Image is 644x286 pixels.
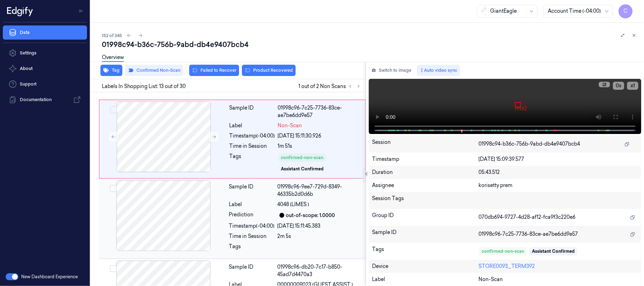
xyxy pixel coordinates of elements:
[286,212,335,219] div: out-of-scope: 1.0000
[627,82,638,90] button: x1
[100,65,122,76] button: Tag
[372,195,478,206] div: Session Tags
[369,65,414,76] button: Switch to image
[613,82,624,90] button: 0s
[230,142,275,150] div: Time in Session
[102,54,124,62] a: Overview
[278,104,361,119] div: 01998c96-7c25-7736-83ce-ae7be6dd9e57
[278,132,361,140] div: [DATE] 15:11:30.926
[229,233,275,240] div: Time in Session
[278,222,361,230] div: [DATE] 15:11:45.383
[372,276,478,283] div: Label
[102,33,122,39] span: 152 of 345
[278,183,361,198] div: 01998c96-9ee7-729d-8349-46335b2d0d6b
[278,142,361,150] div: 1m 51s
[478,276,503,283] span: Non-Scan
[532,248,575,255] div: Assistant Confirmed
[372,139,478,150] div: Session
[242,65,296,76] button: Product Recovered
[76,5,87,17] button: Toggle Navigation
[482,248,524,255] div: confirmed-non-scan
[372,156,478,163] div: Timestamp
[478,230,578,238] span: 01998c96-7c25-7736-83ce-ae7be6dd9e57
[3,77,87,91] a: Support
[102,83,186,90] span: Labels In Shopping List: 13 out of 30
[478,169,638,176] div: 05:43.512
[110,185,117,192] button: Select row
[281,166,324,172] div: Assistant Confirmed
[281,154,324,161] div: confirmed-non-scan
[230,104,275,119] div: Sample ID
[229,243,275,254] div: Tags
[478,214,575,221] span: 070db694-9727-4d28-af12-fca9f3c220e6
[230,132,275,140] div: Timestamp (-04:00)
[372,212,478,223] div: Group ID
[125,65,183,76] button: Confirmed Non-Scan
[110,106,117,113] button: Select row
[372,229,478,240] div: Sample ID
[417,65,460,76] button: Auto video sync
[372,169,478,176] div: Duration
[102,40,638,49] div: 01998c94-b36c-756b-9abd-db4e9407bcb4
[3,62,87,76] button: About
[229,201,275,208] div: Label
[229,211,275,220] div: Prediction
[372,182,478,189] div: Assignee
[229,222,275,230] div: Timestamp (-04:00)
[278,122,302,129] span: Non-Scan
[230,153,275,174] div: Tags
[478,182,638,189] div: korisetty prem
[478,140,580,148] span: 01998c94-b36c-756b-9abd-db4e9407bcb4
[229,183,275,198] div: Sample ID
[189,65,239,76] button: Failed to Recover
[478,156,638,163] div: [DATE] 15:09:39.577
[372,246,478,257] div: Tags
[478,263,638,270] div: STORE0093_TERM392
[298,82,363,91] span: 1 out of 2 Non Scans
[619,4,633,18] button: C
[110,265,117,272] button: Select row
[3,25,87,40] a: Data
[278,233,361,240] div: 2m 5s
[3,93,87,107] a: Documentation
[278,263,361,278] div: 01998c96-db20-7c17-b850-45ad7d4470a3
[278,201,309,208] span: 4048 (LIMES )
[229,263,275,278] div: Sample ID
[3,46,87,60] a: Settings
[372,263,478,270] div: Device
[230,122,275,129] div: Label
